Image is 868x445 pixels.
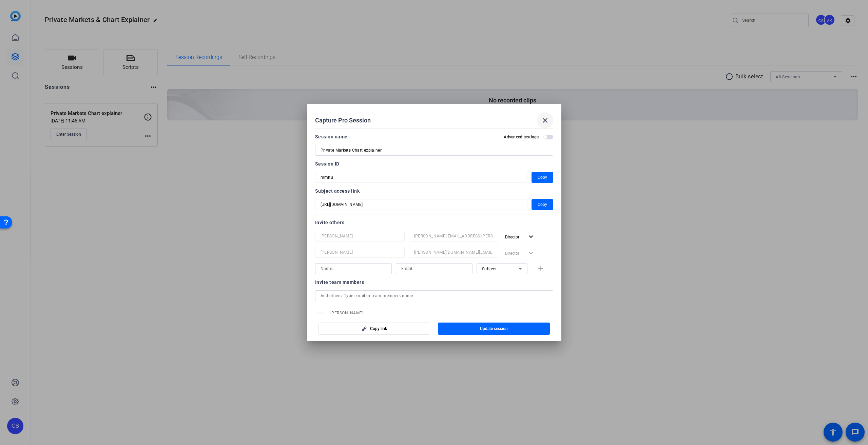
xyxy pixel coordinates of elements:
span: Update session [480,326,508,331]
span: Copy [538,200,547,209]
mat-icon: expand_more [527,233,535,241]
input: Name... [321,265,386,273]
span: Subject [482,267,497,271]
input: Email... [414,232,493,240]
div: Invite others [315,218,553,227]
div: Session ID [315,160,553,168]
span: Copy [538,173,547,181]
div: Subject access link [315,187,553,195]
input: Session OTP [321,200,522,209]
input: Enter Session Name [321,146,548,154]
input: Session OTP [321,173,522,181]
span: Director [505,235,519,239]
input: Email... [414,248,493,256]
span: Copy link [370,326,387,331]
div: Session name [315,133,348,141]
div: Invite team members [315,278,553,286]
button: Copy link [319,323,430,335]
button: Update session [438,323,550,335]
h2: Advanced settings [504,134,539,140]
button: Director [518,310,553,323]
input: Name... [321,248,399,256]
span: [PERSON_NAME] [330,310,465,316]
input: Name... [321,232,399,240]
button: Director [502,231,538,243]
button: Copy [532,172,553,183]
mat-icon: expand_more [542,312,551,321]
div: Capture Pro Session [315,112,553,129]
button: Copy [532,199,553,210]
input: Email... [401,265,467,273]
mat-icon: close [541,116,549,124]
mat-icon: person [315,311,325,322]
input: Add others: Type email or team members name [321,292,548,300]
